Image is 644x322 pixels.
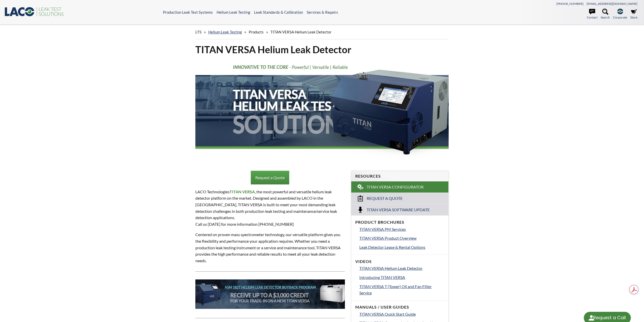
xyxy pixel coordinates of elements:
[613,15,627,20] span: Corporate
[367,184,424,190] span: TITAN VERSA Configurator
[195,188,345,228] p: LACO Technologies , the most powerful and versatile helium leak detector platform on the market. ...
[359,244,444,251] a: Leak Detector Lease & Rental Options
[359,245,425,250] span: Leak Detector Lease & Rental Options
[630,9,637,20] a: Store
[359,312,416,316] span: TITAN VERSA Quick Start Guide
[587,2,637,6] a: [EMAIL_ADDRESS][DOMAIN_NAME]
[359,235,444,241] a: TITAN VERSA Product Overview
[217,10,250,14] a: Helium Leak Testing
[587,9,597,20] a: Contact
[195,231,345,264] p: Centered on proven mass spectrometer technology, our versatile platform gives you the flexibility...
[195,60,449,161] img: TITAN VERSA Helium Leak Test Solutions header
[367,207,430,213] span: Titan Versa Software Update
[351,181,448,193] a: TITAN VERSA Configurator
[359,275,405,280] span: Introducing TITAN VERSA
[359,284,432,295] span: TITAN VERSA T (Tower) Oil and Fan Filter Service
[251,171,289,184] a: Request a Quote
[230,189,255,194] strong: TITAN VERSA
[254,10,303,14] a: Leak Standards & Calibration
[351,193,448,204] a: Request a Quote
[351,204,448,215] a: Titan Versa Software Update
[195,25,449,39] div: » » »
[359,283,444,296] a: TITAN VERSA T (Tower) Oil and Fan Filter Service
[163,10,213,14] a: Production Leak Test Systems
[359,311,444,317] a: TITAN VERSA Quick Start Guide
[271,30,331,34] span: TITAN VERSA Helium Leak Detector
[355,174,444,179] h4: Resources
[195,30,201,34] span: LTS
[208,30,242,34] a: Helium Leak Testing
[359,236,417,240] span: TITAN VERSA Product Overview
[556,2,584,6] a: [PHONE_NUMBER]
[307,10,338,14] a: Services & Repairs
[355,220,444,225] h4: Product Brochures
[359,274,444,281] a: Introducing TITAN VERSA
[249,30,264,34] span: Products
[359,266,423,271] span: TITAN VERSA Helium Leak Detector
[587,314,595,322] img: round button
[359,265,444,272] a: TITAN VERSA Helium Leak Detector
[367,196,403,201] span: Request a Quote
[355,305,444,310] h4: Manuals / User Guides
[359,227,406,232] span: TITAN VERSA PM Services
[195,279,345,309] img: 182T-Banner__LTS_.jpg
[601,9,610,20] a: Search
[355,259,444,264] h4: Videos
[195,43,449,56] h1: TITAN VERSA Helium Leak Detector
[359,226,444,233] a: TITAN VERSA PM Services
